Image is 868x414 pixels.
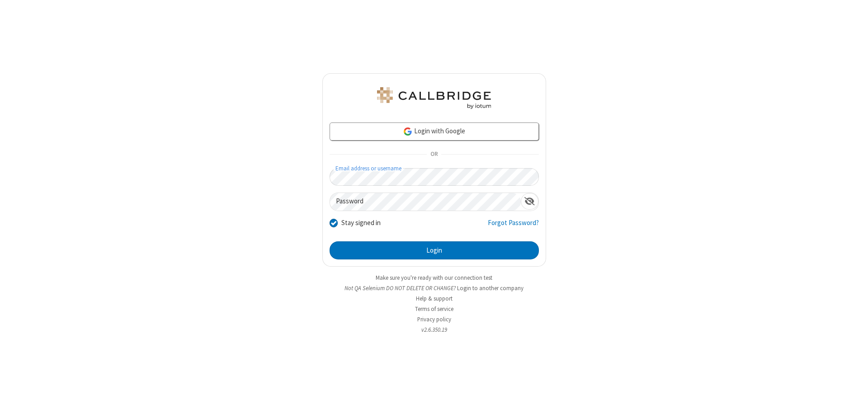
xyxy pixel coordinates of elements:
a: Login with Google [330,122,539,141]
span: OR [427,148,441,161]
div: Show password [521,193,538,210]
input: Password [330,193,521,211]
a: Make sure you're ready with our connection test [376,274,492,282]
a: Privacy policy [417,315,451,323]
a: Help & support [416,295,453,302]
a: Forgot Password? [488,218,539,235]
img: QA Selenium DO NOT DELETE OR CHANGE [375,87,493,109]
img: google-icon.png [403,127,413,136]
label: Stay signed in [341,218,381,228]
li: Not QA Selenium DO NOT DELETE OR CHANGE? [322,284,546,292]
a: Terms of service [415,305,453,313]
button: Login [330,241,539,259]
button: Login to another company [457,284,524,292]
input: Email address or username [330,168,539,186]
li: v2.6.350.19 [322,325,546,334]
